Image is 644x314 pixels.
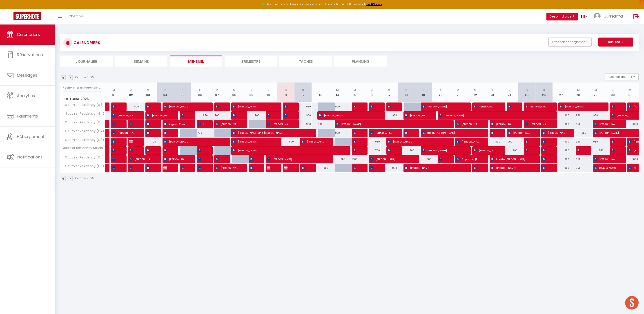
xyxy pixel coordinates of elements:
span: [PERSON_NAME] [250,164,255,172]
span: [PERSON_NAME] [525,146,531,155]
div: 900 [553,120,570,128]
span: [PERSON_NAME] [490,129,496,137]
th: 16 [363,82,381,102]
abbr: L [560,88,562,92]
div: 900 [312,120,329,128]
span: Cadeauge Kadogo [146,164,152,172]
th: 11 [277,82,294,102]
span: [PERSON_NAME] [611,137,617,146]
a: [PERSON_NAME] [105,120,107,129]
div: 900 [553,164,570,172]
span: [PERSON_NAME] [163,137,221,146]
th: 18 [398,82,415,102]
button: Actions [598,38,633,47]
abbr: V [629,88,631,92]
span: [PERSON_NAME] [473,146,496,155]
span: [PERSON_NAME] [456,120,479,128]
img: ... [594,13,601,20]
abbr: D [543,88,545,92]
span: [PERSON_NAME] [387,102,393,111]
span: [PERSON_NAME] [129,155,152,163]
th: 22 [466,82,484,102]
span: [PERSON_NAME] [422,102,462,111]
span: Gauthier Residency (G6) [61,164,105,169]
div: 1000 [415,155,432,163]
span: BHISS MHAMAD [628,164,638,172]
span: [PERSON_NAME] [198,164,204,172]
abbr: V [388,88,390,92]
th: 25 [518,82,535,102]
span: Chercher [69,14,84,18]
span: [PERSON_NAME] [353,164,359,172]
a: [PERSON_NAME] Sbih [105,102,107,111]
span: Doğan [PERSON_NAME] [422,129,479,137]
div: 700 [501,146,518,155]
span: [PERSON_NAME] [525,137,531,146]
span: [PERSON_NAME] [112,146,118,155]
div: Ouvrir le chat [625,296,639,310]
div: 800 [277,138,294,146]
abbr: M [336,88,339,92]
span: Sofiene AIT ALLA [198,155,204,163]
div: 900 [329,155,346,163]
a: [PERSON_NAME] [105,129,107,137]
div: 750 [191,129,208,137]
span: [PERSON_NAME] [594,129,625,137]
span: Paiements [17,113,38,119]
button: Gestion des prix [605,73,639,80]
span: Octobre 2025 [60,96,105,102]
abbr: V [508,88,510,92]
div: 1000 [621,155,639,163]
div: 1000 [501,138,518,146]
span: [PERSON_NAME] [146,111,169,120]
span: [PERSON_NAME] [387,146,393,155]
abbr: M [457,88,459,92]
abbr: M [474,88,477,92]
span: [PERSON_NAME] [PERSON_NAME] [525,120,548,128]
span: [PERSON_NAME] Lyydia [267,120,290,128]
th: 31 [621,82,639,102]
div: 950 [587,111,604,120]
span: Notifications [17,154,43,160]
span: [PERSON_NAME] de [PERSON_NAME] [508,129,531,137]
span: [PERSON_NAME] [370,164,376,172]
span: [PERSON_NAME] [146,146,152,155]
div: 900 [329,129,346,137]
div: 700 [243,111,260,120]
th: 05 [174,82,191,102]
span: [PERSON_NAME] [163,146,169,155]
abbr: J [371,88,373,92]
th: 06 [191,82,208,102]
div: 900 [329,102,346,111]
span: Gauthier Residency (G4) [61,111,105,116]
th: 08 [225,82,243,102]
li: Mensuel [170,56,222,67]
th: 14 [329,82,346,102]
button: Besoin d'aide ? [546,13,578,20]
span: Gauthier Residency (G8) [61,138,105,143]
span: Calendriers [17,32,40,37]
span: [PERSON_NAME] [232,137,273,146]
span: [PERSON_NAME] [611,102,617,111]
span: [PERSON_NAME] [439,111,548,120]
span: [PERSON_NAME] [370,102,376,111]
div: 950 [294,102,312,111]
th: 15 [346,82,363,102]
span: [PERSON_NAME] and [PERSON_NAME] [232,129,307,137]
span: غرم الله الزهراني [112,102,118,111]
div: 900 [294,120,312,128]
th: 02 [122,82,140,102]
span: Regula Aberer [594,164,617,172]
th: 03 [140,82,157,102]
th: 28 [570,82,587,102]
span: [PERSON_NAME] [267,164,273,172]
a: [PERSON_NAME] [105,146,107,155]
abbr: J [491,88,493,92]
li: Tâches [279,56,332,67]
span: [PERSON_NAME] [112,111,135,120]
div: 900 [553,155,570,163]
span: [PERSON_NAME] [PERSON_NAME] [577,146,582,155]
span: [PERSON_NAME] [129,164,135,172]
abbr: M [233,88,236,92]
div: 950 [587,138,604,146]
